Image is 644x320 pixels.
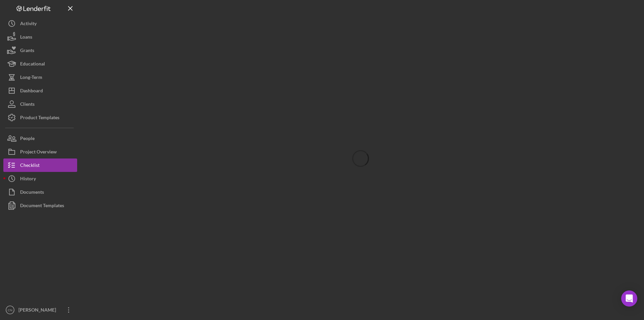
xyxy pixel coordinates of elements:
button: Documents [3,185,77,199]
button: Long-Term [3,71,77,84]
div: People [20,132,35,147]
button: Loans [3,30,77,44]
button: Project Overview [3,145,77,158]
button: Clients [3,97,77,111]
div: Activity [20,17,37,32]
div: Project Overview [20,145,57,160]
div: Open Intercom Messenger [621,290,637,307]
button: Grants [3,44,77,57]
button: Dashboard [3,84,77,97]
button: Activity [3,17,77,30]
text: CN [8,308,12,312]
button: Document Templates [3,199,77,212]
div: Documents [20,185,44,200]
div: Educational [20,57,45,72]
div: Document Templates [20,199,64,214]
button: History [3,172,77,185]
div: Checklist [20,158,40,174]
button: People [3,132,77,145]
div: Clients [20,97,35,112]
div: [PERSON_NAME] [17,303,60,318]
button: Checklist [3,158,77,172]
div: Long-Term [20,71,42,86]
div: History [20,172,36,187]
div: Product Templates [20,111,59,126]
button: Product Templates [3,111,77,124]
button: CN[PERSON_NAME] [3,303,77,317]
button: Educational [3,57,77,71]
div: Dashboard [20,84,43,99]
div: Loans [20,30,32,45]
div: Grants [20,44,34,59]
